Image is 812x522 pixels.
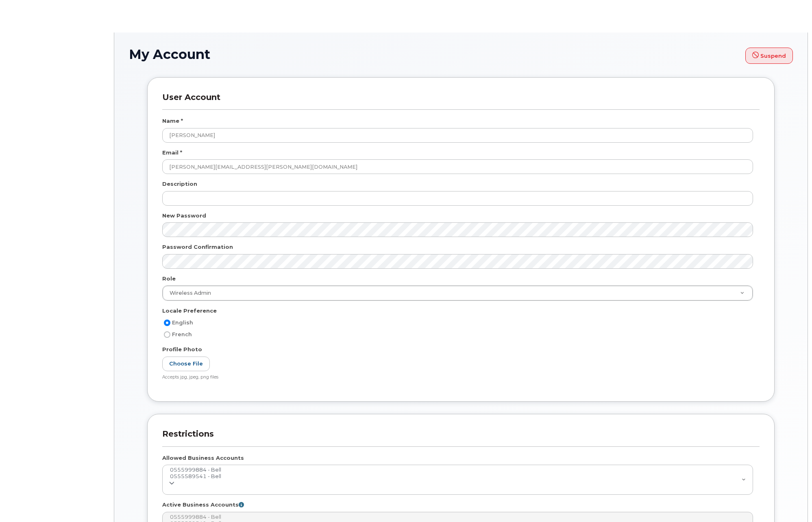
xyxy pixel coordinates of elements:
label: Password Confirmation [162,243,233,251]
div: Accepts jpg, jpeg, png files [162,374,753,381]
option: 0555999884 - Bell [169,514,742,520]
h1: My Account [129,47,793,64]
label: Choose File [162,357,210,372]
button: Suspend [745,48,793,64]
label: Description [162,180,197,188]
span: English [172,320,193,326]
input: English [164,320,170,326]
h3: User Account [162,92,760,110]
option: 0555999884 - Bell [169,467,742,473]
label: Allowed Business Accounts [162,454,244,462]
label: Name * [162,117,183,125]
span: Wireless Admin [165,289,211,297]
label: Role [162,275,176,283]
label: Active Business Accounts [162,501,244,509]
label: Profile Photo [162,346,202,353]
label: Email * [162,149,182,157]
a: Wireless Admin [163,286,753,300]
input: French [164,331,170,338]
h3: Restrictions [162,429,760,446]
option: 0555589541 - Bell [169,473,742,480]
label: New Password [162,212,206,220]
label: Locale Preference [162,307,217,315]
i: Accounts adjusted to view over the interface. If none selected then all information of allowed ac... [239,502,244,507]
span: French [172,331,192,337]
